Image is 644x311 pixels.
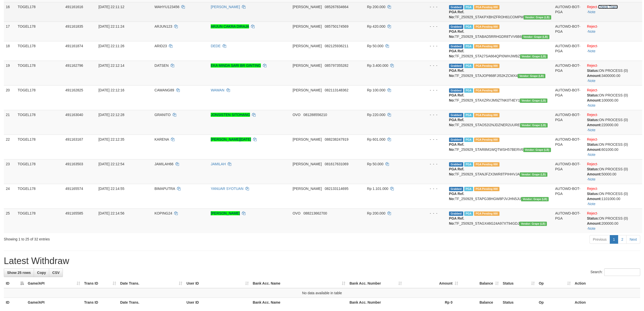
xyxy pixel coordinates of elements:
[303,211,327,215] span: Copy 088213662700 to clipboard
[587,221,602,225] b: Amount:
[449,138,463,142] span: Grabbed
[604,268,640,276] input: Search:
[16,61,63,85] td: TOGEL178
[65,24,83,28] span: 491161835
[588,49,596,53] a: Note
[501,279,537,288] th: Status: activate to sort column ascending
[367,24,385,28] span: Rp 420.000
[588,10,596,14] a: Note
[98,63,124,68] span: [DATE] 22:12:14
[16,2,63,22] td: TOGEL178
[325,162,348,166] span: Copy 081617631069 to clipboard
[447,85,553,110] td: TF_250929_STAXZRVJM9ZTNK0T4EY1
[415,186,445,191] div: - - -
[474,113,499,117] span: PGA Pending
[474,44,499,48] span: PGA Pending
[573,279,640,288] th: Action
[415,137,445,142] div: - - -
[293,187,322,191] span: [PERSON_NAME]
[16,110,63,135] td: TOGEL178
[16,85,63,110] td: TOGEL178
[585,41,642,61] td: · ·
[587,142,640,152] div: ON PROCESS (0) 601000.00
[4,235,264,242] div: Showing 1 to 25 of 32 entries
[293,5,322,9] span: [PERSON_NAME]
[585,61,642,85] td: · ·
[4,256,640,266] h1: Latest Withdraw
[520,54,548,59] span: Vendor URL: https://dashboard.q2checkout.com/secure
[367,5,385,9] span: Rp 200.000
[211,24,249,28] a: ARJUN CAKRA DIRAJA
[474,25,499,29] span: PGA Pending
[520,99,547,103] span: Vendor URL: https://dashboard.q2checkout.com/secure
[553,2,585,22] td: AUTOWD-BOT-PGA
[415,63,445,68] div: - - -
[464,44,473,48] span: Marked by bilcs1
[464,88,473,93] span: Marked by bilcs1
[587,148,602,152] b: Amount:
[587,88,597,92] a: Reject
[98,44,124,48] span: [DATE] 22:11:26
[522,35,549,39] span: Vendor URL: https://dashboard.q2checkout.com/secure
[587,5,597,9] a: Reject
[4,110,16,135] td: 21
[211,88,224,92] a: WAWAN
[553,159,585,184] td: AUTOWD-BOT-PGA
[449,162,463,167] span: Grabbed
[16,22,63,41] td: TOGEL178
[474,5,499,9] span: PGA Pending
[211,211,240,215] a: [PERSON_NAME]
[449,44,463,48] span: Grabbed
[347,279,404,288] th: Bank Acc. Number: activate to sort column ascending
[585,110,642,135] td: · ·
[293,88,322,92] span: [PERSON_NAME]
[585,2,642,22] td: · ·
[447,2,553,22] td: TF_250929_STAKPXBHZFROH61COMPM
[449,187,463,191] span: Grabbed
[404,279,460,288] th: Amount: activate to sort column ascending
[474,211,499,216] span: PGA Pending
[449,25,463,29] span: Grabbed
[585,159,642,184] td: · ·
[98,187,124,191] span: [DATE] 22:14:55
[118,279,184,288] th: Date Trans.: activate to sort column ascending
[587,137,597,141] a: Reject
[347,298,404,307] th: Bank Acc. Number
[154,113,171,117] span: GRANITO
[553,110,585,135] td: AUTOWD-BOT-PGA
[585,184,642,208] td: · ·
[447,159,553,184] td: TF_250929_STANJFZX3WR8TPIHHVJA
[154,24,172,28] span: ARJUN123
[553,41,585,61] td: AUTOWD-BOT-PGA
[367,211,385,215] span: Rp 200.000
[154,187,175,191] span: BIMAPUTRA
[447,184,553,208] td: TF_250929_STAPG38HGW8PJVJHN5JU
[325,88,348,92] span: Copy 082113148362 to clipboard
[474,64,499,68] span: PGA Pending
[474,88,499,93] span: PGA Pending
[519,222,547,226] span: Vendor URL: https://dashboard.q2checkout.com/secure
[251,298,348,307] th: Bank Acc. Name
[474,138,499,142] span: PGA Pending
[585,22,642,41] td: · ·
[65,44,83,48] span: 491161874
[524,15,551,20] span: Vendor URL: https://dashboard.q2checkout.com/secure
[367,88,385,92] span: Rp 100.000
[449,118,464,127] b: PGA Ref. No:
[293,211,300,215] span: OVO
[464,162,473,167] span: Marked by bilcs1
[449,113,463,117] span: Grabbed
[154,211,172,215] span: KOPING24
[588,226,596,231] a: Note
[537,279,573,288] th: Op: activate to sort column ascending
[404,298,460,307] th: Rp 0
[520,123,548,127] span: Vendor URL: https://dashboard.q2checkout.com/secure
[588,153,596,157] a: Note
[460,298,501,307] th: Balance
[585,135,642,159] td: · ·
[154,44,167,48] span: ARID23
[98,162,124,166] span: [DATE] 22:12:54
[553,22,585,41] td: AUTOWD-BOT-PGA
[293,44,322,48] span: [PERSON_NAME]
[98,211,124,215] span: [DATE] 22:14:56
